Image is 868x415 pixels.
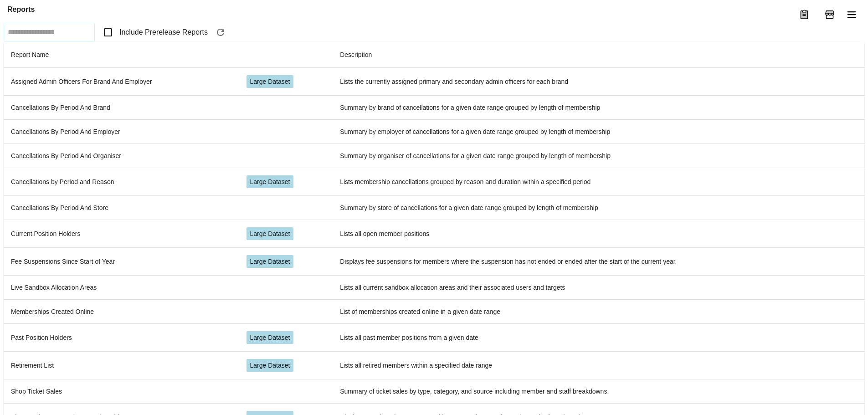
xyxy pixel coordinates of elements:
td: Live Sandbox Allocation Areas [4,275,239,299]
td: Cancellations By Period And Brand [4,95,239,119]
span: Large Dataset [250,361,290,370]
td: Memberships Created Online [4,299,239,323]
span: Large Dataset [250,257,290,266]
span: Large Dataset [250,229,290,238]
span: Large Dataset [250,77,290,86]
td: Summary by brand of cancellations for a given date range grouped by length of membership [333,95,864,119]
td: Cancellations By Period And Organiser [4,143,239,168]
td: Summary by organiser of cancellations for a given date range grouped by length of membership [333,143,864,168]
span: Include Prerelease Reports [119,27,208,38]
button: menu [841,4,863,26]
button: menu [793,4,815,26]
span: Large Dataset [250,177,290,186]
td: Lists all retired members within a specified date range [333,351,864,379]
td: Cancellations By Period And Employer [4,119,239,143]
td: Displays fee suspensions for members where the suspension has not ended or ended after the start ... [333,247,864,275]
td: Current Position Holders [4,220,239,247]
td: Cancellations By Period And Store [4,195,239,220]
td: Summary by store of cancellations for a given date range grouped by length of membership [333,195,864,220]
td: Past Position Holders [4,323,239,351]
td: Cancellations by Period and Reason [4,168,239,195]
td: Summary by employer of cancellations for a given date range grouped by length of membership [333,119,864,143]
th: Description [333,42,864,68]
td: Lists all past member positions from a given date [333,323,864,351]
td: Assigned Admin Officers For Brand And Employer [4,67,239,95]
span: Large Dataset [250,333,290,342]
td: Shop Ticket Sales [4,379,239,403]
td: Summary of ticket sales by type, category, and source including member and staff breakdowns. [333,379,864,403]
td: List of memberships created online in a given date range [333,299,864,323]
td: Lists all open member positions [333,220,864,247]
td: Retirement List [4,351,239,379]
button: Add Store Visit [819,4,841,26]
td: Lists all current sandbox allocation areas and their associated users and targets [333,275,864,299]
td: Lists the currently assigned primary and secondary admin officers for each brand [333,67,864,95]
td: Fee Suspensions Since Start of Year [4,247,239,275]
th: Report Name [4,42,239,68]
td: Lists membership cancellations grouped by reason and duration within a specified period [333,168,864,195]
